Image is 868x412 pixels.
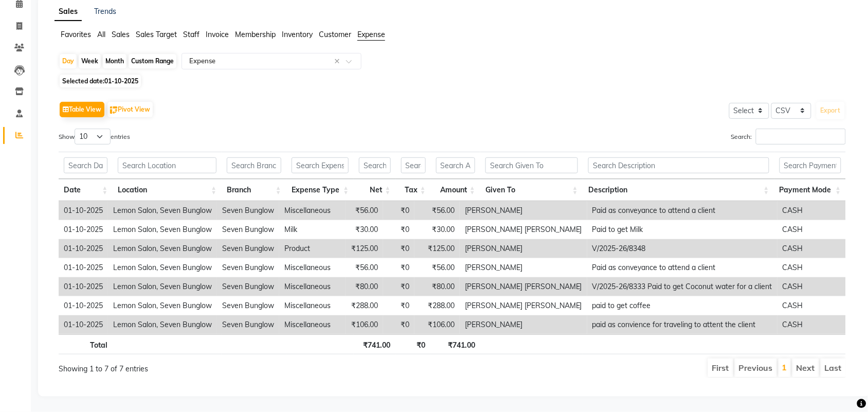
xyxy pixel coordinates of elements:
[480,179,583,201] th: Given To: activate to sort column ascending
[334,56,343,67] span: Clear all
[64,157,107,173] input: Search Date
[183,30,200,39] span: Staff
[485,157,578,173] input: Search Given To
[282,30,313,39] span: Inventory
[59,334,113,354] th: Total
[60,75,141,87] span: Selected date:
[583,179,774,201] th: Description: activate to sort column ascending
[108,258,217,277] td: Lemon Salon, Seven Bunglow
[59,277,108,296] td: 01-10-2025
[777,258,848,277] td: CASH
[279,220,346,239] td: Milk
[436,157,475,173] input: Search Amount
[217,201,279,220] td: Seven Bunglow
[55,3,82,21] a: Sales
[319,30,351,39] span: Customer
[777,315,848,334] td: CASH
[108,239,217,258] td: Lemon Salon, Seven Bunglow
[587,296,777,315] td: paid to get coffee
[59,315,108,334] td: 01-10-2025
[777,220,848,239] td: CASH
[401,157,426,173] input: Search Tax
[777,277,848,296] td: CASH
[279,296,346,315] td: Miscellaneous
[286,179,354,201] th: Expense Type: activate to sort column ascending
[460,277,587,296] td: [PERSON_NAME] [PERSON_NAME]
[588,157,769,173] input: Search Description
[414,296,460,315] td: ₹288.00
[460,239,587,258] td: [PERSON_NAME]
[383,220,414,239] td: ₹0
[118,157,216,173] input: Search Location
[292,157,349,173] input: Search Expense Type
[414,315,460,334] td: ₹106.00
[777,296,848,315] td: CASH
[460,315,587,334] td: [PERSON_NAME]
[108,315,217,334] td: Lemon Salon, Seven Bunglow
[774,179,846,201] th: Payment Mode: activate to sort column ascending
[383,239,414,258] td: ₹0
[108,277,217,296] td: Lemon Salon, Seven Bunglow
[79,54,101,68] div: Week
[217,315,279,334] td: Seven Bunglow
[112,30,130,39] span: Sales
[346,296,383,315] td: ₹288.00
[94,7,116,16] a: Trends
[587,239,777,258] td: V/2025-26/8348
[587,258,777,277] td: Paid as conveyance to attend a client
[136,30,177,39] span: Sales Target
[279,201,346,220] td: Miscellaneous
[279,239,346,258] td: Product
[383,296,414,315] td: ₹0
[460,296,587,315] td: [PERSON_NAME] [PERSON_NAME]
[777,239,848,258] td: CASH
[431,179,480,201] th: Amount: activate to sort column ascending
[217,277,279,296] td: Seven Bunglow
[346,277,383,296] td: ₹80.00
[59,220,108,239] td: 01-10-2025
[217,239,279,258] td: Seven Bunglow
[279,315,346,334] td: Miscellaneous
[279,258,346,277] td: Miscellaneous
[217,258,279,277] td: Seven Bunglow
[104,77,138,85] span: 01-10-2025
[354,334,395,354] th: ₹741.00
[59,129,130,145] label: Show entries
[354,179,395,201] th: Net: activate to sort column ascending
[357,30,385,39] span: Expense
[460,258,587,277] td: [PERSON_NAME]
[731,129,846,145] label: Search:
[108,220,217,239] td: Lemon Salon, Seven Bunglow
[61,30,91,39] span: Favorites
[587,277,777,296] td: V/2025-26/8333 Paid to get Coconut water for a client
[235,30,276,39] span: Membership
[396,334,431,354] th: ₹0
[431,334,480,354] th: ₹741.00
[110,106,118,114] img: pivot.png
[75,129,111,145] select: Showentries
[359,157,390,173] input: Search Net
[129,54,176,68] div: Custom Range
[414,201,460,220] td: ₹56.00
[780,157,841,173] input: Search Payment Mode
[59,179,113,201] th: Date: activate to sort column ascending
[113,179,222,201] th: Location: activate to sort column ascending
[587,201,777,220] td: Paid as conveyance to attend a client
[59,258,108,277] td: 01-10-2025
[217,296,279,315] td: Seven Bunglow
[756,129,846,145] input: Search:
[383,315,414,334] td: ₹0
[414,220,460,239] td: ₹30.00
[782,362,787,372] a: 1
[346,315,383,334] td: ₹106.00
[279,277,346,296] td: Miscellaneous
[227,157,281,173] input: Search Branch
[206,30,229,39] span: Invoice
[460,201,587,220] td: [PERSON_NAME]
[346,239,383,258] td: ₹125.00
[103,54,126,68] div: Month
[414,258,460,277] td: ₹56.00
[414,277,460,296] td: ₹80.00
[383,277,414,296] td: ₹0
[346,201,383,220] td: ₹56.00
